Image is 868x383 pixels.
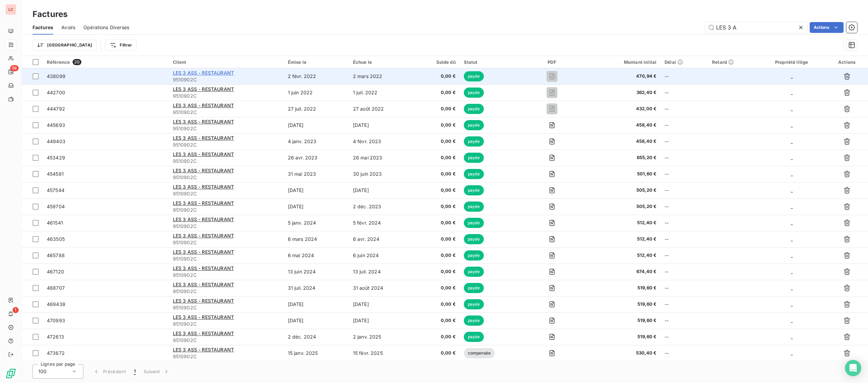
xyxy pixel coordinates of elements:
[418,219,456,226] span: 0,00 €
[464,88,484,98] span: payée
[791,155,793,160] span: _
[791,318,793,323] span: _
[660,312,708,329] td: --
[284,182,349,198] td: [DATE]
[349,166,414,182] td: 30 juin 2023
[47,138,65,144] span: 449403
[47,155,65,160] span: 453429
[349,117,414,133] td: [DATE]
[665,59,704,65] div: Délai
[173,109,280,116] span: 9510902C
[529,59,575,65] div: PDF
[349,133,414,150] td: 4 févr. 2023
[284,84,349,101] td: 1 juin 2022
[47,122,65,128] span: 445693
[173,207,280,213] span: 9510902C
[660,296,708,312] td: --
[173,265,234,271] span: LES 3 ASS - RESTAURANT
[5,4,16,15] div: LC
[10,65,19,71] span: 56
[418,236,456,243] span: 0,00 €
[284,68,349,84] td: 2 févr. 2022
[173,233,234,238] span: LES 3 ASS - RESTAURANT
[349,247,414,264] td: 6 juin 2024
[584,268,656,275] span: 674,40 €
[418,122,456,129] span: 0,00 €
[349,68,414,84] td: 2 mars 2022
[791,334,793,340] span: _
[173,314,234,320] span: LES 3 ASS - RESTAURANT
[349,296,414,312] td: [DATE]
[47,187,64,193] span: 457544
[660,182,708,198] td: --
[418,154,456,161] span: 0,00 €
[660,198,708,215] td: --
[173,304,280,311] span: 9510902C
[288,59,345,65] div: Émise le
[584,301,656,308] span: 519,60 €
[349,84,414,101] td: 1 juil. 2022
[349,312,414,329] td: [DATE]
[349,150,414,166] td: 26 mai 2023
[660,117,708,133] td: --
[791,220,793,226] span: _
[47,204,65,209] span: 459704
[791,73,793,79] span: _
[660,231,708,247] td: --
[418,317,456,324] span: 0,00 €
[584,333,656,340] span: 519,60 €
[791,171,793,177] span: _
[418,187,456,194] span: 0,00 €
[61,24,75,31] span: Avoirs
[47,350,65,356] span: 473672
[173,158,280,165] span: 9510902C
[173,337,280,344] span: 9510902C
[418,268,456,275] span: 0,00 €
[791,269,793,274] span: _
[47,269,64,274] span: 467120
[791,285,793,291] span: _
[584,154,656,161] span: 655,20 €
[47,106,65,112] span: 444792
[418,89,456,96] span: 0,00 €
[791,301,793,307] span: _
[173,190,280,197] span: 9510902C
[418,203,456,210] span: 0,00 €
[418,285,456,291] span: 0,00 €
[791,350,793,356] span: _
[464,348,495,358] span: compensée
[584,89,656,96] span: 362,40 €
[47,236,65,242] span: 463505
[284,345,349,361] td: 15 janv. 2025
[584,350,656,357] span: 530,40 €
[464,120,484,130] span: payée
[464,185,484,195] span: payée
[284,215,349,231] td: 5 janv. 2024
[418,73,456,80] span: 0,00 €
[584,203,656,210] span: 505,20 €
[418,59,456,65] div: Solde dû
[584,236,656,243] span: 512,40 €
[173,119,234,125] span: LES 3 ASS - RESTAURANT
[173,141,280,148] span: 9510902C
[464,283,484,293] span: payée
[173,255,280,262] span: 9510902C
[173,347,234,352] span: LES 3 ASS - RESTAURANT
[284,296,349,312] td: [DATE]
[173,76,280,83] span: 9510902C
[660,280,708,296] td: --
[830,59,864,65] div: Actions
[284,198,349,215] td: [DATE]
[284,264,349,280] td: 13 juin 2024
[464,218,484,228] span: payée
[173,272,280,279] span: 9510902C
[464,234,484,244] span: payée
[349,215,414,231] td: 5 févr. 2024
[33,8,67,20] h3: Factures
[173,125,280,132] span: 9510902C
[349,345,414,361] td: 15 févr. 2025
[83,24,129,31] span: Opérations Diverses
[140,364,174,379] button: Suivant
[845,360,861,376] div: Open Intercom Messenger
[791,106,793,112] span: _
